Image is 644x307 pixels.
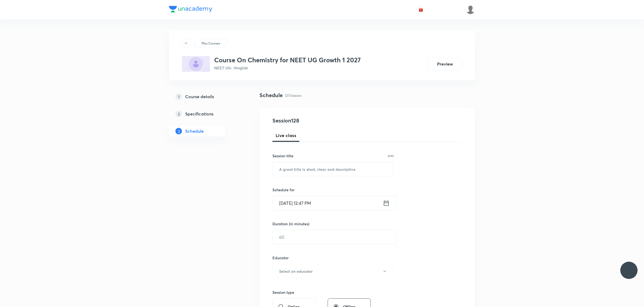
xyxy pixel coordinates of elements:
[175,93,182,100] p: 1
[626,267,632,274] img: ttu
[182,56,210,72] img: 8864F5D3-C5D7-4EDF-9631-3C4BEC8C9998_plus.png
[272,255,394,261] h6: Educator
[272,153,293,159] h6: Session title
[169,6,212,14] a: Company Logo
[466,5,475,14] img: UNACADEMY
[272,289,294,295] h6: Session type
[276,132,296,139] span: Live class
[214,65,361,71] p: NEET UG • Hinglish
[175,128,182,134] p: 3
[214,56,361,64] h3: Course On Chemistry for NEET UG Growth 1 2027
[272,221,309,227] h6: Duration (in minutes)
[259,91,283,99] h4: Schedule
[418,7,423,12] img: avatar
[388,155,394,157] p: 0/99
[273,230,396,244] input: 60
[185,93,214,100] h5: Course details
[169,108,242,119] a: 2Specifications
[185,128,204,134] h5: Schedule
[428,57,462,70] button: Preview
[272,117,371,125] h4: Session 128
[272,264,394,279] button: Select an educator
[169,6,212,12] img: Company Logo
[175,111,182,117] p: 2
[285,93,302,98] p: 127 classes
[272,187,394,193] h6: Schedule for
[185,111,213,117] h5: Specifications
[417,5,425,14] button: avatar
[202,41,220,46] p: Plus Courses
[279,268,313,274] h6: Select an educator
[273,162,393,176] input: A great title is short, clear and descriptive
[169,91,242,102] a: 1Course details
